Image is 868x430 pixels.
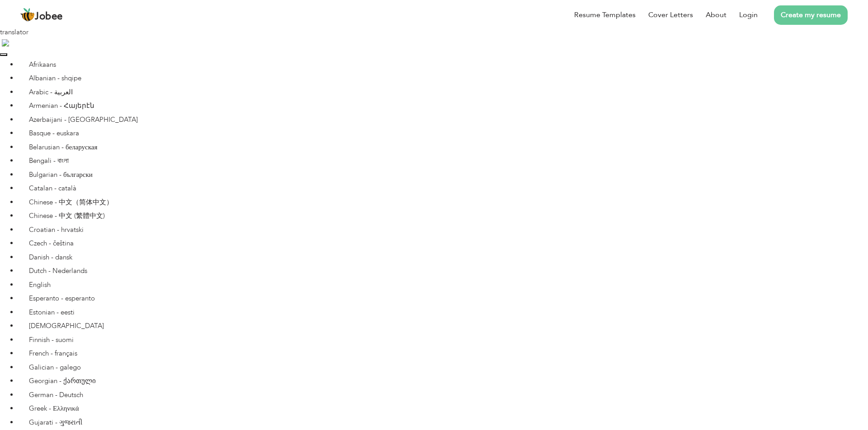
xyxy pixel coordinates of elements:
[648,9,693,20] a: Cover Letters
[18,71,868,85] a: Albanian - shqipe
[18,374,868,388] a: Georgian - ქართული
[18,347,868,361] a: French - français
[574,9,636,20] a: Resume Templates
[18,319,868,333] a: [DEMOGRAPHIC_DATA]
[18,181,868,195] a: Catalan - català
[739,9,758,20] a: Login
[20,8,35,22] img: jobee.io
[774,5,848,25] a: Create my resume
[18,250,868,264] a: Danish - dansk
[18,85,868,99] a: Arabic - ‎‫العربية‬‎
[18,236,868,250] a: Czech - čeština
[18,113,868,127] a: Azerbaijani - [GEOGRAPHIC_DATA]
[20,8,63,22] a: Jobee
[18,195,868,209] a: Chinese - 中文（简体中文）
[18,168,868,182] a: Bulgarian - български
[18,402,868,416] a: Greek - Ελληνικά
[18,361,868,375] a: Galician - galego
[18,126,868,140] a: Basque - euskara
[18,291,868,305] a: Esperanto - esperanto
[18,154,868,168] a: Bengali - বাংলা
[18,416,868,430] a: Gujarati - ગુજરાતી
[18,140,868,154] a: Belarusian - беларуская
[18,99,868,113] a: Armenian - Հայերէն
[18,58,868,72] a: Afrikaans
[2,39,9,46] img: right-arrow.png
[18,305,868,319] a: Estonian - eesti
[18,223,868,237] a: Croatian - hrvatski
[35,12,63,22] span: Jobee
[706,9,726,20] a: About
[18,278,868,292] a: English
[18,333,868,347] a: Finnish - suomi
[18,264,868,278] a: Dutch - Nederlands
[18,388,868,402] a: German - Deutsch
[18,209,868,223] a: Chinese - 中文 (繁體中文)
